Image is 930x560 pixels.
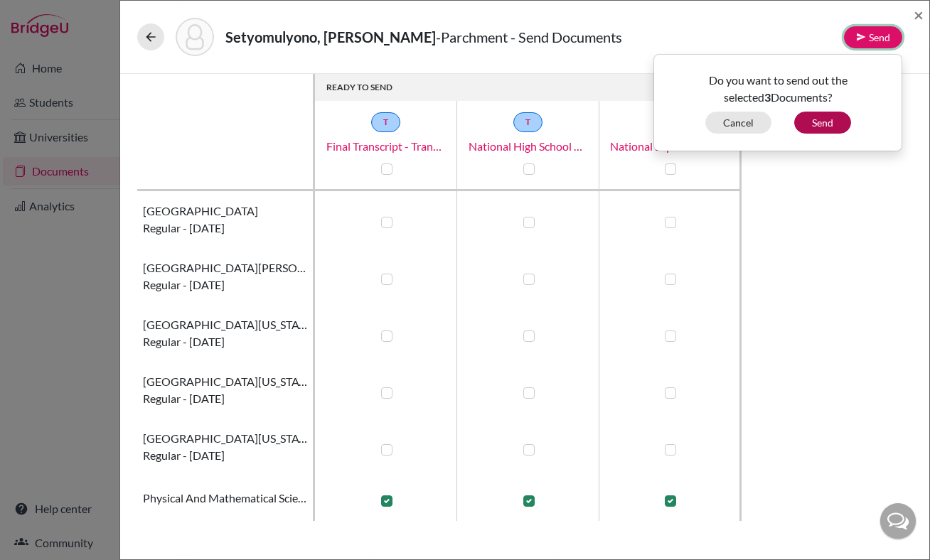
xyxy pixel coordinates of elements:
[844,26,902,48] button: Send
[599,138,741,155] a: National Diploma and Transcript - High School - Bahasa Indonesia
[143,373,307,390] span: [GEOGRAPHIC_DATA][US_STATE]
[705,112,771,134] button: Cancel
[794,112,851,134] button: Send
[914,4,924,25] span: ×
[143,203,258,220] span: [GEOGRAPHIC_DATA]
[143,276,225,294] span: Regular - [DATE]
[315,74,742,101] th: READY TO SEND
[653,54,902,151] div: Send
[143,259,307,276] span: [GEOGRAPHIC_DATA][PERSON_NAME]
[371,112,400,132] a: T
[665,72,891,106] p: Do you want to send out the selected Documents?
[143,220,225,237] span: Regular - [DATE]
[513,112,542,132] a: T
[143,333,225,350] span: Regular - [DATE]
[143,316,307,333] span: [GEOGRAPHIC_DATA][US_STATE]
[315,138,457,155] a: Final Transcript - Translated
[457,138,599,155] a: National High School Diploma - Translated
[143,447,225,464] span: Regular - [DATE]
[764,90,771,104] b: 3
[436,28,622,45] span: - Parchment - Send Documents
[143,490,307,507] span: Physical and Mathematical Sciences at [GEOGRAPHIC_DATA]
[33,10,62,23] span: Help
[143,430,307,447] span: [GEOGRAPHIC_DATA][US_STATE]
[225,28,436,45] strong: Setyomulyono, [PERSON_NAME]
[914,6,924,23] button: Close
[143,390,225,407] span: Regular - [DATE]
